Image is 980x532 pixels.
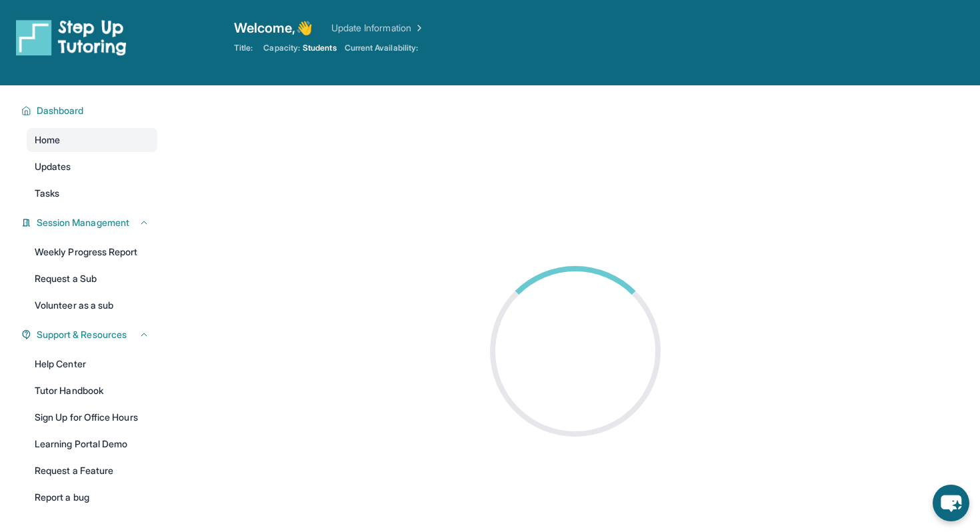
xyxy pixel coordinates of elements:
a: Sign Up for Office Hours [27,405,157,429]
button: Session Management [31,216,149,229]
span: Dashboard [37,104,84,117]
span: Home [35,133,60,147]
a: Update Information [331,21,425,35]
a: Home [27,128,157,152]
a: Tutor Handbook [27,379,157,403]
button: Dashboard [31,104,149,117]
a: Report a bug [27,485,157,509]
button: Support & Resources [31,328,149,341]
span: Current Availability: [345,43,418,53]
a: Help Center [27,352,157,376]
a: Weekly Progress Report [27,240,157,264]
span: Title: [234,43,253,53]
a: Updates [27,155,157,179]
a: Request a Feature [27,459,157,483]
a: Learning Portal Demo [27,432,157,456]
img: Chevron Right [411,21,425,35]
span: Support & Resources [37,328,127,341]
span: Tasks [35,187,59,200]
a: Request a Sub [27,267,157,291]
span: Updates [35,160,71,173]
a: Tasks [27,181,157,205]
img: logo [16,19,127,56]
span: Students [303,43,337,53]
button: chat-button [933,485,969,521]
span: Welcome, 👋 [234,19,313,37]
span: Capacity: [263,43,300,53]
span: Session Management [37,216,129,229]
a: Volunteer as a sub [27,293,157,317]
